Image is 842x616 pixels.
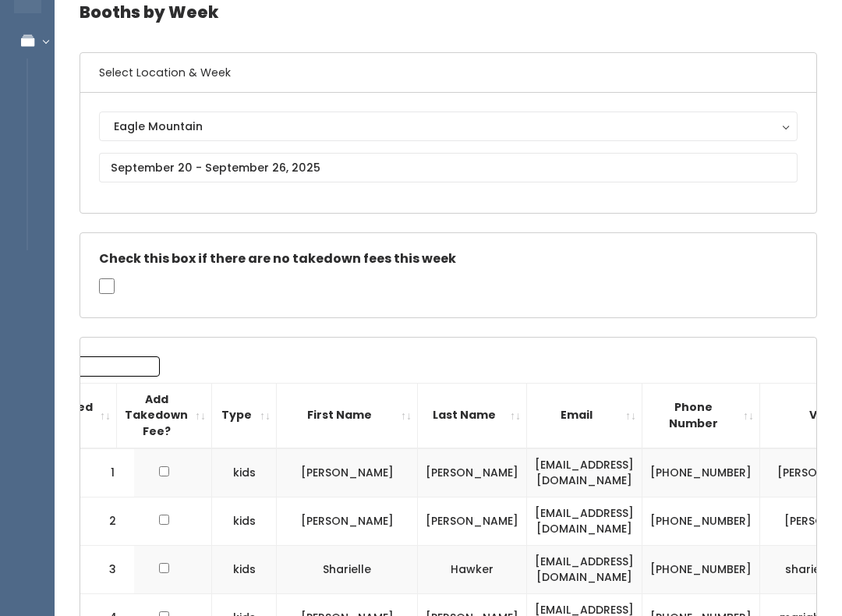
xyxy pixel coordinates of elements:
[642,449,760,498] td: [PHONE_NUMBER]
[99,253,798,267] h5: Check this box if there are no takedown fees this week
[418,449,527,498] td: [PERSON_NAME]
[114,119,783,136] div: Eagle Mountain
[527,546,642,594] td: [EMAIL_ADDRESS][DOMAIN_NAME]
[80,497,135,546] td: 2
[277,497,418,546] td: [PERSON_NAME]
[418,384,527,448] th: Last Name: activate to sort column ascending
[212,497,277,546] td: kids
[642,384,760,448] th: Phone Number: activate to sort column ascending
[212,449,277,498] td: kids
[527,384,642,448] th: Email: activate to sort column ascending
[80,546,135,594] td: 3
[642,546,760,594] td: [PHONE_NUMBER]
[527,449,642,498] td: [EMAIL_ADDRESS][DOMAIN_NAME]
[418,497,527,546] td: [PERSON_NAME]
[642,497,760,546] td: [PHONE_NUMBER]
[80,54,816,94] h6: Select Location & Week
[80,449,135,498] td: 1
[277,449,418,498] td: [PERSON_NAME]
[418,546,527,594] td: Hawker
[527,497,642,546] td: [EMAIL_ADDRESS][DOMAIN_NAME]
[277,384,418,448] th: First Name: activate to sort column ascending
[277,546,418,594] td: Sharielle
[99,112,798,142] button: Eagle Mountain
[117,384,212,448] th: Add Takedown Fee?: activate to sort column ascending
[212,384,277,448] th: Type: activate to sort column ascending
[212,546,277,594] td: kids
[99,154,798,183] input: September 20 - September 26, 2025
